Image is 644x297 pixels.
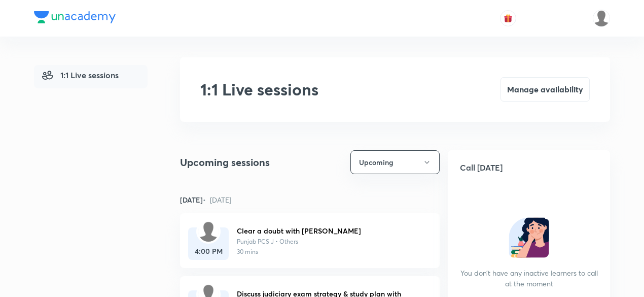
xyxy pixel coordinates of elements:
a: Company Logo [34,11,116,26]
h6: Clear a doubt with [PERSON_NAME] [237,225,423,236]
button: Upcoming [350,150,440,174]
h6: 4:00 PM [188,246,229,256]
button: Manage availability [500,77,590,102]
h5: Call [DATE] [448,150,610,185]
span: 1:1 Live sessions [42,69,119,81]
a: 1:1 Live sessions [34,65,148,88]
img: Shefali Garg [593,10,610,27]
h4: Upcoming sessions [180,155,270,170]
span: • [DATE] [203,195,231,205]
button: avatar [500,10,516,26]
img: avatar [504,14,513,23]
img: default.png [198,221,219,242]
p: Punjab PCS J • Others [237,237,423,246]
img: Company Logo [34,11,116,23]
iframe: Help widget launcher [554,257,633,286]
p: 30 mins [237,247,423,256]
h6: [DATE] [180,194,231,205]
h6: You don’t have any inactive learners to call at the moment [460,268,598,289]
img: no inactive learner [509,217,549,258]
h2: 1:1 Live sessions [200,77,318,102]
